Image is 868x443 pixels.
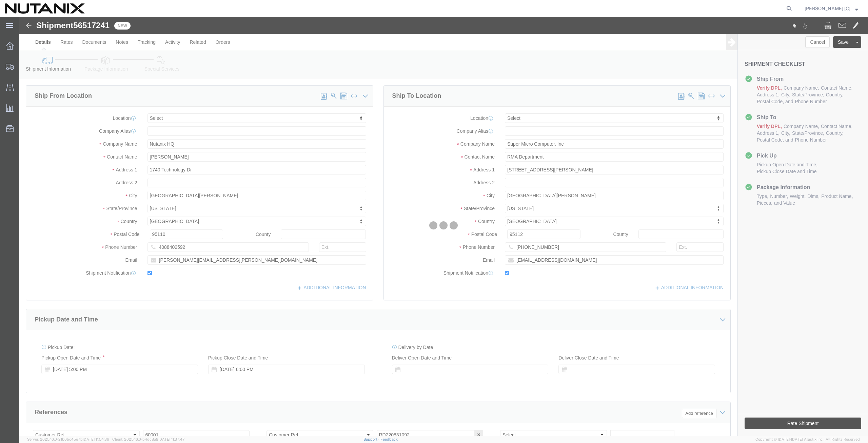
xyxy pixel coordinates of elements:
img: logo [5,3,85,14]
span: [DATE] 11:54:36 [83,437,109,441]
span: Arthur Campos [C] [805,5,850,12]
span: Copyright © [DATE]-[DATE] Agistix Inc., All Rights Reserved [755,437,860,442]
span: [DATE] 11:37:47 [158,437,185,441]
a: Feedback [380,437,398,441]
a: Support [363,437,380,441]
button: [PERSON_NAME] [C] [804,4,859,13]
span: Client: 2025.16.0-b4dc8a9 [112,437,185,441]
span: Server: 2025.16.0-21b0bc45e7b [27,437,109,441]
